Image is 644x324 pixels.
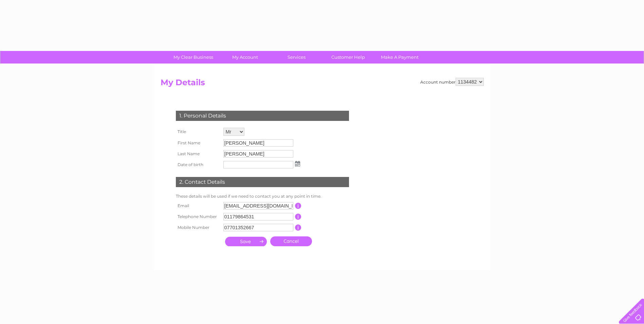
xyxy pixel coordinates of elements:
[165,51,221,64] a: My Clear Business
[295,161,300,166] img: ...
[174,222,222,233] th: Mobile Number
[174,200,222,211] th: Email
[174,211,222,222] th: Telephone Number
[295,203,301,209] input: Information
[174,192,351,200] td: These details will be used if we need to contact you at any point in time.
[217,51,273,64] a: My Account
[161,78,484,91] h2: My Details
[270,236,312,246] a: Cancel
[269,51,325,64] a: Services
[295,214,301,220] input: Information
[372,51,428,64] a: Make A Payment
[176,111,349,121] div: 1. Personal Details
[176,177,349,187] div: 2. Contact Details
[225,237,267,246] input: Submit
[320,51,376,64] a: Customer Help
[174,159,222,170] th: Date of birth
[420,78,484,86] div: Account number
[174,138,222,148] th: First Name
[174,126,222,138] th: Title
[174,148,222,159] th: Last Name
[295,224,301,231] input: Information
